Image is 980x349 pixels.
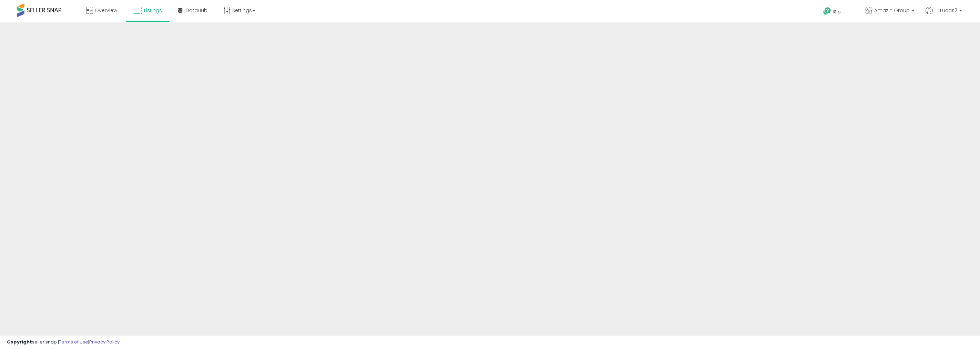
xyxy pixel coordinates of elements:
[818,2,854,22] a: Help
[95,7,117,14] span: Overview
[926,7,962,22] a: Hi Lucas2
[186,7,207,14] span: DataHub
[831,9,841,15] span: Help
[144,7,162,14] span: Listings
[935,7,957,14] span: Hi Lucas2
[823,7,831,16] i: Get Help
[874,7,910,14] span: Amazin Group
